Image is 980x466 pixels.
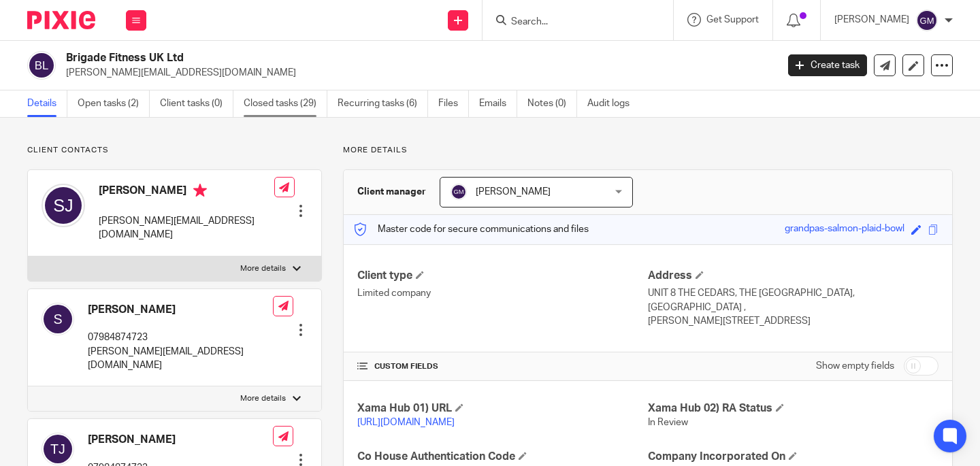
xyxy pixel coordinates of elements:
[88,345,273,373] p: [PERSON_NAME][EMAIL_ADDRESS][DOMAIN_NAME]
[240,263,286,274] p: More details
[193,184,207,197] i: Primary
[438,90,469,117] a: Files
[357,269,648,283] h4: Client type
[42,303,74,335] img: svg%3E
[648,401,938,416] h4: Xama Hub 02) RA Status
[78,90,150,117] a: Open tasks (2)
[706,15,759,24] span: Get Support
[648,314,938,328] p: [PERSON_NAME][STREET_ADDRESS]
[357,418,455,427] a: [URL][DOMAIN_NAME]
[88,303,273,317] h4: [PERSON_NAME]
[343,145,953,156] p: More details
[99,184,274,201] h4: [PERSON_NAME]
[354,222,589,236] p: Master code for secure communications and files
[27,51,56,80] img: svg%3E
[357,450,648,464] h4: Co House Authentication Code
[42,184,85,227] img: svg%3E
[27,145,322,156] p: Client contacts
[240,393,286,404] p: More details
[88,433,273,447] h4: [PERSON_NAME]
[648,418,688,427] span: In Review
[357,401,648,416] h4: Xama Hub 01) URL
[160,90,233,117] a: Client tasks (0)
[27,90,67,117] a: Details
[785,222,904,237] div: grandpas-salmon-plaid-bowl
[338,90,428,117] a: Recurring tasks (6)
[27,11,95,29] img: Pixie
[66,66,768,80] p: [PERSON_NAME][EMAIL_ADDRESS][DOMAIN_NAME]
[88,331,273,344] p: 07984874723
[451,184,467,200] img: svg%3E
[527,90,577,117] a: Notes (0)
[357,361,648,372] h4: CUSTOM FIELDS
[916,10,938,31] img: svg%3E
[42,433,74,465] img: svg%3E
[788,54,867,76] a: Create task
[476,187,551,197] span: [PERSON_NAME]
[834,13,909,27] p: [PERSON_NAME]
[648,269,938,283] h4: Address
[587,90,640,117] a: Audit logs
[99,214,274,242] p: [PERSON_NAME][EMAIL_ADDRESS][DOMAIN_NAME]
[244,90,327,117] a: Closed tasks (29)
[816,359,894,373] label: Show empty fields
[357,286,648,300] p: Limited company
[357,185,426,199] h3: Client manager
[510,16,632,29] input: Search
[648,450,938,464] h4: Company Incorporated On
[66,51,627,65] h2: Brigade Fitness UK Ltd
[648,286,938,314] p: UNIT 8 THE CEDARS, THE [GEOGRAPHIC_DATA], [GEOGRAPHIC_DATA] ,
[479,90,517,117] a: Emails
